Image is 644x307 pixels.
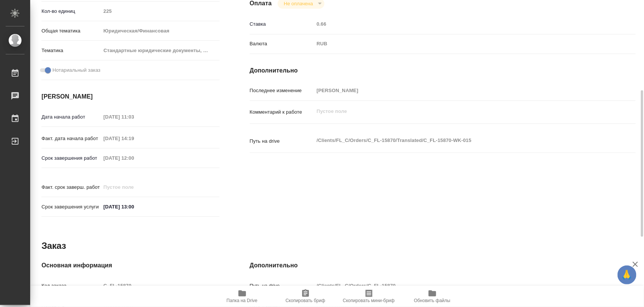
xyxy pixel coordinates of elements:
input: Пустое поле [314,280,603,291]
span: Скопировать бриф [286,298,325,303]
div: RUB [314,37,603,50]
button: Скопировать бриф [274,286,337,307]
h2: Заказ [41,240,66,252]
p: Факт. дата начала работ [41,135,101,142]
input: Пустое поле [101,280,219,291]
input: Пустое поле [314,85,603,96]
span: Обновить файлы [414,298,450,303]
input: Пустое поле [101,6,219,17]
p: Дата начала работ [41,113,101,121]
p: Код заказа [41,282,101,290]
input: Пустое поле [101,182,167,193]
button: Обновить файлы [401,286,464,307]
p: Кол-во единиц [41,8,101,15]
p: Путь на drive [250,282,314,290]
button: Не оплачена [281,0,315,7]
p: Общая тематика [41,27,101,35]
div: Юридическая/Финансовая [101,25,219,37]
button: Скопировать мини-бриф [337,286,401,307]
h4: [PERSON_NAME] [41,92,220,101]
p: Срок завершения работ [41,154,101,162]
span: Скопировать мини-бриф [343,298,395,303]
button: 🙏 [618,265,636,284]
p: Путь на drive [250,137,314,145]
textarea: /Clients/FL_C/Orders/C_FL-15870/Translated/C_FL-15870-WK-015 [314,134,603,147]
input: Пустое поле [101,153,167,164]
p: Последнее изменение [250,87,314,94]
input: Пустое поле [314,19,603,29]
h4: Дополнительно [250,261,636,270]
p: Срок завершения услуги [41,203,101,211]
div: Стандартные юридические документы, договоры, уставы [101,44,219,57]
span: 🙏 [621,267,633,283]
span: Папка на Drive [227,298,258,303]
input: ✎ Введи что-нибудь [101,201,167,212]
p: Комментарий к работе [250,108,314,116]
h4: Основная информация [41,261,220,270]
input: Пустое поле [101,111,167,122]
button: Папка на Drive [211,286,274,307]
h4: Дополнительно [250,66,636,75]
p: Валюта [250,40,314,48]
p: Тематика [41,47,101,54]
p: Ставка [250,20,314,28]
span: Нотариальный заказ [52,66,100,74]
p: Факт. срок заверш. работ [41,184,101,191]
input: Пустое поле [101,133,167,144]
